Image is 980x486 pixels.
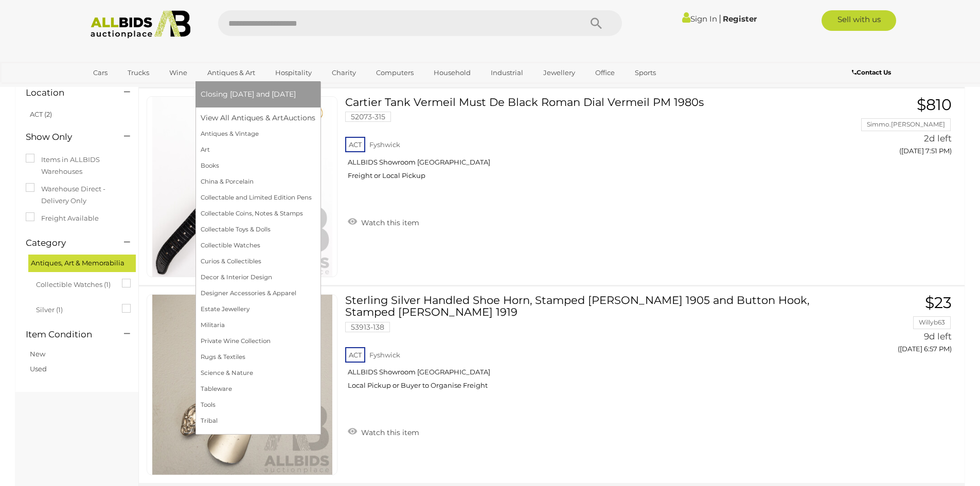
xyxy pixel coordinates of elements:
[152,295,332,475] img: 53913-138a.jpg
[26,330,109,339] h4: Item Condition
[152,97,332,277] img: 52073-315a.jpg
[822,10,896,31] a: Sell with us
[835,96,954,160] a: $810 Simmo.[PERSON_NAME] 2d left ([DATE] 7:51 PM)
[28,255,136,272] div: Antiques, Art & Memorabilia
[345,424,422,439] a: Watch this item
[589,64,621,81] a: Office
[628,64,663,81] a: Sports
[835,294,954,358] a: $23 Willyb63 9d left ([DATE] 6:57 PM)
[26,88,109,98] h4: Location
[325,64,363,81] a: Charity
[571,10,622,36] button: Search
[201,64,262,81] a: Antiques & Art
[723,14,757,24] a: Register
[85,10,197,39] img: Allbids.com.au
[719,13,721,24] span: |
[30,350,45,358] a: New
[269,64,318,81] a: Hospitality
[26,154,128,178] label: Items in ALLBIDS Warehouses
[852,68,891,76] b: Contact Us
[30,365,47,373] a: Used
[121,64,156,81] a: Trucks
[26,132,109,142] h4: Show Only
[345,214,422,229] a: Watch this item
[537,64,582,81] a: Jewellery
[359,428,419,437] span: Watch this item
[852,67,894,78] a: Contact Us
[353,294,819,398] a: Sterling Silver Handled Shoe Horn, Stamped [PERSON_NAME] 1905 and Button Hook, Stamped [PERSON_NA...
[26,238,109,248] h4: Category
[86,81,173,98] a: [GEOGRAPHIC_DATA]
[682,14,717,24] a: Sign In
[86,64,114,81] a: Cars
[484,64,530,81] a: Industrial
[353,96,819,188] a: Cartier Tank Vermeil Must De Black Roman Dial Vermeil PM 1980s 52073-315 ACT Fyshwick ALLBIDS Sho...
[427,64,477,81] a: Household
[36,301,113,316] span: Silver (1)
[163,64,194,81] a: Wine
[917,95,952,114] span: $810
[36,276,113,291] span: Collectible Watches (1)
[26,183,128,207] label: Warehouse Direct - Delivery Only
[30,110,52,118] a: ACT (2)
[925,293,952,312] span: $23
[359,218,419,227] span: Watch this item
[369,64,420,81] a: Computers
[26,212,99,224] label: Freight Available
